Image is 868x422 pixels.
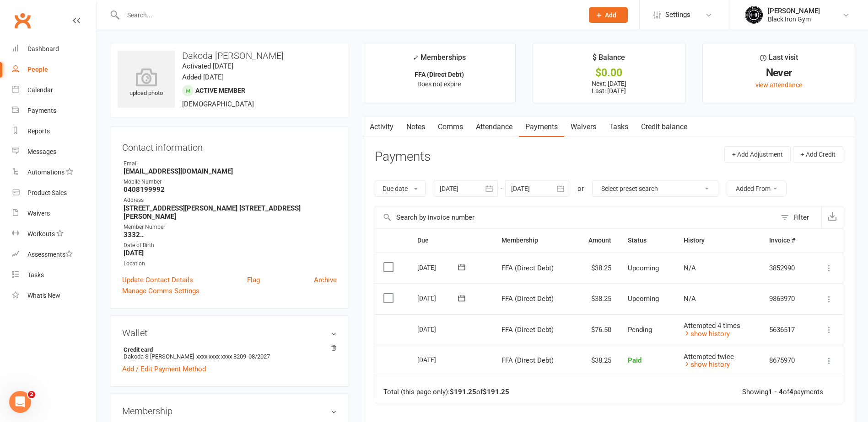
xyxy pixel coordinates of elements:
[761,253,811,284] td: 3852990
[124,185,337,194] strong: 0408199992
[501,356,554,364] span: FFA (Direct Debt)
[122,139,337,153] h3: Contact information
[247,274,260,285] a: Flag
[12,100,97,121] a: Payments
[577,183,584,194] div: or
[684,295,696,303] span: N/A
[628,264,659,272] span: Upcoming
[761,283,811,314] td: 9863970
[768,15,820,23] div: Black Iron Gym
[12,224,97,244] a: Workouts
[27,148,56,155] div: Messages
[375,206,776,228] input: Search by invoice number
[742,388,823,396] div: Showing of payments
[124,178,337,186] div: Mobile Number
[628,295,659,303] span: Upcoming
[574,283,620,314] td: $38.25
[761,345,811,376] td: 8675970
[122,328,337,338] h3: Wallet
[27,230,55,237] div: Workouts
[574,314,620,345] td: $76.50
[27,169,65,176] div: Automations
[793,146,843,163] button: + Add Credit
[12,121,97,142] a: Reports
[9,391,31,413] iframe: Intercom live chat
[412,53,418,62] i: ✓
[400,116,431,137] a: Notes
[118,51,341,61] h3: Dakoda [PERSON_NAME]
[27,251,73,258] div: Assessments
[501,264,554,272] span: FFA (Direct Debt)
[27,189,67,196] div: Product Sales
[417,291,459,305] div: [DATE]
[27,66,48,73] div: People
[415,71,464,78] strong: FFA (Direct Debt)
[628,326,652,334] span: Pending
[675,229,761,252] th: History
[12,59,97,80] a: People
[124,204,337,221] strong: [STREET_ADDRESS][PERSON_NAME] [STREET_ADDRESS][PERSON_NAME]
[684,330,730,338] a: show history
[122,406,337,416] h3: Membership
[789,388,793,396] strong: 4
[519,116,564,137] a: Payments
[12,265,97,285] a: Tasks
[761,229,811,252] th: Invoice #
[417,353,459,367] div: [DATE]
[605,11,616,19] span: Add
[620,229,675,252] th: Status
[684,353,734,361] span: Attempted twice
[417,260,459,274] div: [DATE]
[122,285,199,296] a: Manage Comms Settings
[122,345,337,361] li: Dakoda S [PERSON_NAME]
[27,210,50,217] div: Waivers
[12,285,97,306] a: What's New
[27,86,53,94] div: Calendar
[469,116,519,137] a: Attendance
[684,264,696,272] span: N/A
[27,107,56,114] div: Payments
[375,180,426,197] button: Due date
[12,142,97,162] a: Messages
[501,295,554,303] span: FFA (Direct Debt)
[768,388,783,396] strong: 1 - 4
[383,388,509,396] div: Total (this page only): of
[27,127,50,135] div: Reports
[124,259,337,268] div: Location
[711,68,846,78] div: Never
[603,116,635,137] a: Tasks
[27,292,60,299] div: What's New
[501,326,554,334] span: FFA (Direct Debt)
[574,345,620,376] td: $38.25
[28,391,35,398] span: 2
[196,353,246,360] span: xxxx xxxx xxxx 8209
[124,167,337,175] strong: [EMAIL_ADDRESS][DOMAIN_NAME]
[564,116,603,137] a: Waivers
[793,212,809,223] div: Filter
[195,87,245,94] span: Active member
[124,196,337,205] div: Address
[124,231,337,239] strong: 3332..
[12,80,97,100] a: Calendar
[314,274,337,285] a: Archive
[122,364,206,375] a: Add / Edit Payment Method
[417,80,461,88] span: Does not expire
[412,52,466,69] div: Memberships
[727,180,787,197] button: Added From
[431,116,469,137] a: Comms
[761,314,811,345] td: 5636517
[182,73,224,81] time: Added [DATE]
[27,45,59,53] div: Dashboard
[483,388,509,396] strong: $191.25
[776,206,821,228] button: Filter
[375,150,431,164] h3: Payments
[124,223,337,232] div: Member Number
[593,52,625,68] div: $ Balance
[684,360,730,369] a: show history
[574,253,620,284] td: $38.25
[12,203,97,224] a: Waivers
[12,39,97,59] a: Dashboard
[120,9,577,21] input: Search...
[493,229,573,252] th: Membership
[541,80,677,95] p: Next: [DATE] Last: [DATE]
